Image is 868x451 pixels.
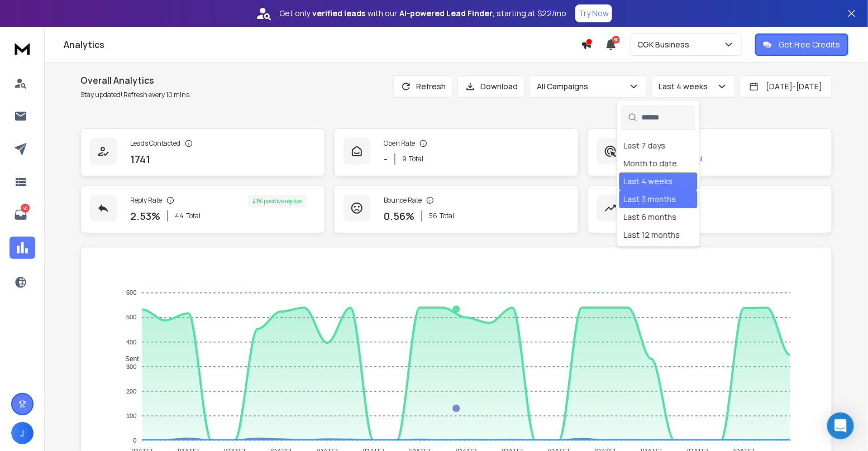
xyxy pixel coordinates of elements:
[80,185,325,233] a: Reply Rate2.53%44Total41% positive replies
[11,38,34,59] img: logo
[186,212,201,220] span: Total
[312,8,365,19] strong: verified leads
[126,339,136,346] tspan: 400
[624,212,677,223] div: Last 6 months
[588,185,832,233] a: Opportunities18$1800
[393,75,453,98] button: Refresh
[130,151,150,167] p: 1741
[11,422,34,444] button: J
[659,81,712,92] p: Last 4 weeks
[64,38,581,51] h1: Analytics
[399,8,494,19] strong: AI-powered Lead Finder,
[416,81,446,92] p: Refresh
[457,75,525,98] button: Download
[133,437,136,444] tspan: 0
[117,355,139,363] span: Sent
[130,208,160,224] p: 2.53 %
[9,204,32,226] a: 40
[130,139,180,148] p: Leads Contacted
[175,212,184,220] span: 44
[384,196,422,205] p: Bounce Rate
[80,90,191,99] p: Stay updated! Refresh every 10 mins.
[624,229,680,241] div: Last 12 months
[130,196,162,205] p: Reply Rate
[126,363,136,370] tspan: 300
[126,412,136,419] tspan: 100
[279,8,566,19] p: Get only with our starting at $22/mo
[402,155,407,164] span: 9
[612,36,620,44] span: 50
[80,74,191,87] h1: Overall Analytics
[334,185,579,233] a: Bounce Rate0.56%56Total
[384,208,414,224] p: 0.56 %
[384,151,388,167] p: -
[755,33,848,56] button: Get Free Credits
[624,158,678,169] div: Month to date
[80,128,325,176] a: Leads Contacted1741
[624,176,673,187] div: Last 4 weeks
[740,75,832,98] button: [DATE]-[DATE]
[779,39,841,50] p: Get Free Credits
[21,204,30,213] p: 40
[126,388,136,395] tspan: 200
[384,139,415,148] p: Open Rate
[637,39,694,50] p: CGK Business
[440,212,454,220] span: Total
[588,128,832,176] a: Click Rate0.00%0 Total
[126,290,136,296] tspan: 600
[575,4,612,22] button: Try Now
[126,314,136,321] tspan: 500
[579,8,609,19] p: Try Now
[624,194,676,205] div: Last 3 months
[334,128,579,176] a: Open Rate-9Total
[409,155,423,164] span: Total
[429,212,437,220] span: 56
[537,81,593,92] p: All Campaigns
[480,81,518,92] p: Download
[827,412,854,439] div: Open Intercom Messenger
[248,195,307,208] div: 41 % positive replies
[624,140,666,151] div: Last 7 days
